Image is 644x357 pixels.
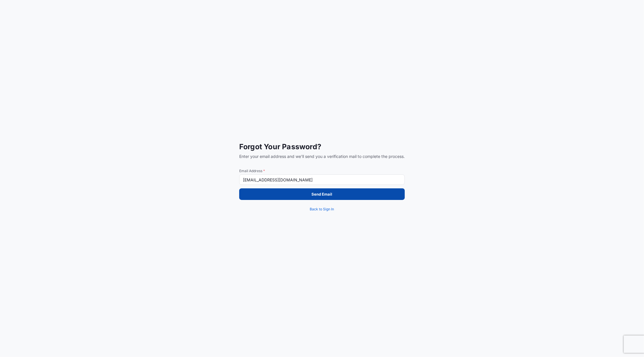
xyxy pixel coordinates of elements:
[239,154,405,159] span: Enter your email address and we'll send you a verification mail to complete the process.
[239,203,405,215] a: Back to Sign In
[239,169,405,173] span: Email Address
[239,188,405,200] button: Send Email
[310,206,334,212] span: Back to Sign In
[239,142,405,151] span: Forgot Your Password?
[239,174,405,185] input: example@gmail.com
[312,191,333,197] p: Send Email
